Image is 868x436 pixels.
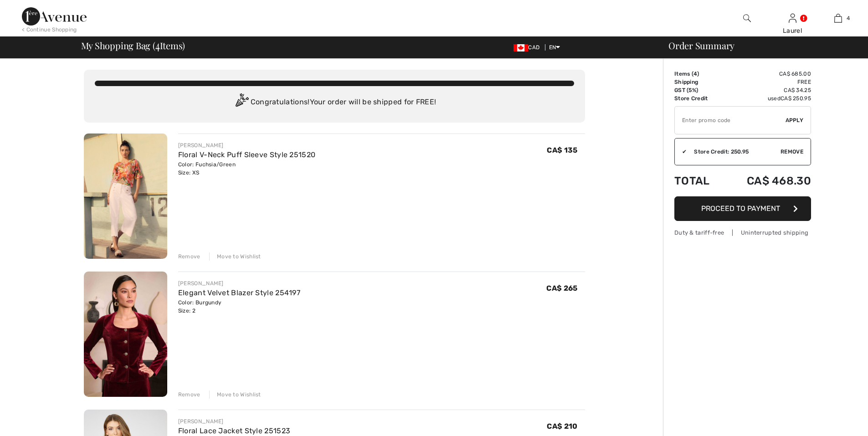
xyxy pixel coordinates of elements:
input: Promo code [675,107,786,134]
span: Apply [786,116,804,124]
div: Store Credit: 250.95 [687,148,781,156]
td: GST (5%) [674,86,723,94]
img: My Bag [834,13,842,24]
img: Floral V-Neck Puff Sleeve Style 251520 [84,133,167,259]
img: Congratulation2.svg [232,93,251,112]
span: CA$ 135 [547,146,577,154]
img: Canadian Dollar [514,44,528,51]
div: Congratulations! Your order will be shipped for FREE! [95,93,574,112]
td: Free [723,78,811,86]
td: Items ( ) [674,70,723,78]
td: Store Credit [674,94,723,103]
span: CAD [514,44,543,51]
a: Elegant Velvet Blazer Style 254197 [178,288,300,297]
img: My Info [789,13,796,24]
button: Proceed to Payment [674,196,811,221]
div: Move to Wishlist [209,390,261,399]
span: CA$ 265 [546,284,577,292]
div: Move to Wishlist [209,252,261,261]
div: [PERSON_NAME] [178,279,300,287]
span: Remove [781,148,803,156]
td: used [723,94,811,103]
div: < Continue Shopping [22,26,77,34]
img: Elegant Velvet Blazer Style 254197 [84,272,167,397]
span: CA$ 250.95 [781,95,811,102]
td: CA$ 468.30 [723,165,811,196]
img: search the website [743,13,751,24]
div: ✔ [675,148,687,156]
a: Sign In [789,14,796,22]
div: Remove [178,390,200,399]
div: [PERSON_NAME] [178,141,315,149]
span: 4 [155,39,160,51]
a: 4 [816,13,860,24]
div: Order Summary [657,41,863,50]
span: Proceed to Payment [701,204,780,213]
div: Color: Fuchsia/Green Size: XS [178,160,315,177]
td: CA$ 34.25 [723,86,811,94]
div: Laurel [770,26,815,36]
div: Remove [178,252,200,261]
span: 4 [693,71,697,77]
td: CA$ 685.00 [723,70,811,78]
img: 1ère Avenue [22,7,87,26]
a: Floral V-Neck Puff Sleeve Style 251520 [178,150,315,159]
span: EN [549,44,560,51]
td: Total [674,165,723,196]
a: Floral Lace Jacket Style 251523 [178,426,290,435]
span: 4 [847,14,850,22]
div: [PERSON_NAME] [178,417,290,426]
div: Duty & tariff-free | Uninterrupted shipping [674,228,811,237]
td: Shipping [674,78,723,86]
div: Color: Burgundy Size: 2 [178,298,300,315]
span: My Shopping Bag ( Items) [81,41,185,50]
span: CA$ 210 [547,422,577,431]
